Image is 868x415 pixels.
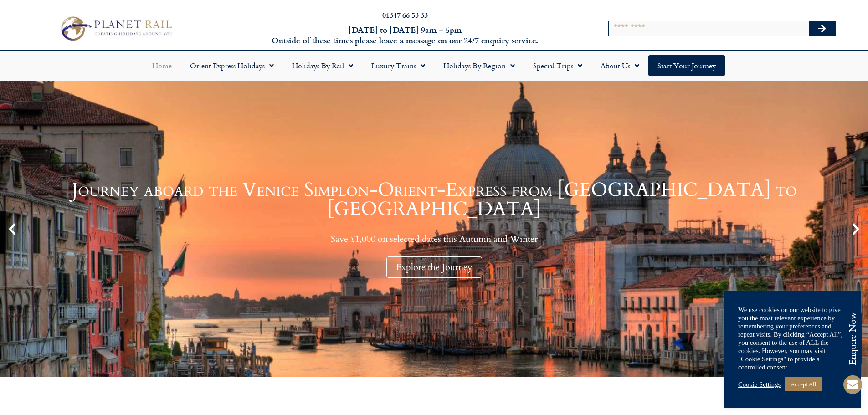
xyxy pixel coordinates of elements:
[23,180,845,219] h1: Journey aboard the Venice Simplon-Orient-Express from [GEOGRAPHIC_DATA] to [GEOGRAPHIC_DATA]
[5,221,20,237] div: Previous slide
[5,55,863,76] nav: Menu
[738,306,847,371] div: We use cookies on our website to give you the most relevant experience by remembering your prefer...
[434,55,524,76] a: Holidays by Region
[785,377,822,391] a: Accept All
[362,55,434,76] a: Luxury Trains
[591,55,648,76] a: About Us
[524,55,591,76] a: Special Trips
[143,55,181,76] a: Home
[738,380,781,389] a: Cookie Settings
[181,55,283,76] a: Orient Express Holidays
[648,55,725,76] a: Start your Journey
[386,256,482,278] div: Explore the Journey
[283,55,362,76] a: Holidays by Rail
[234,25,576,46] h6: [DATE] to [DATE] 9am – 5pm Outside of these times please leave a message on our 24/7 enquiry serv...
[56,14,175,43] img: Planet Rail Train Holidays Logo
[848,221,863,237] div: Next slide
[809,21,835,36] button: Search
[382,10,428,20] a: 01347 66 53 33
[23,233,845,245] p: Save £1,000 on selected dates this Autumn and Winter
